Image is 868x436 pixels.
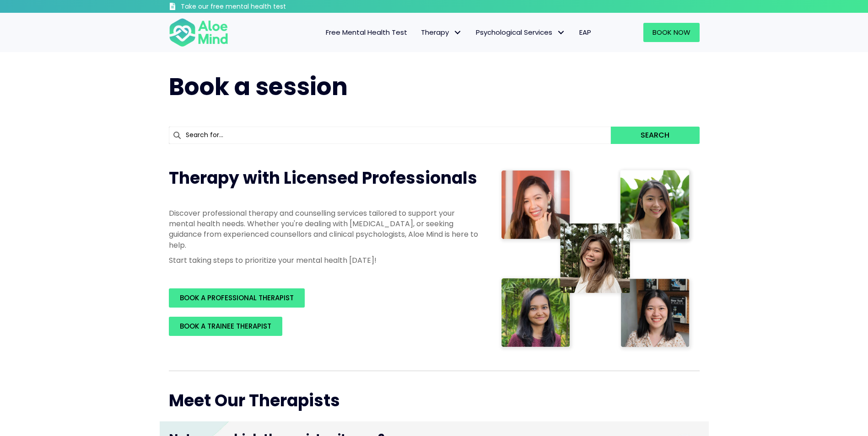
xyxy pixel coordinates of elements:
span: Psychological Services [476,27,566,37]
span: Therapy with Licensed Professionals [169,166,477,190]
a: BOOK A TRAINEE THERAPIST [169,317,282,336]
a: Take our free mental health test [169,2,335,13]
a: EAP [572,23,598,42]
button: Search [611,127,699,144]
span: Book a session [169,70,348,103]
p: Start taking steps to prioritize your mental health [DATE]! [169,255,480,266]
a: Free Mental Health Test [319,23,414,42]
h3: Take our free mental health test [181,2,335,11]
span: Book Now [652,27,690,37]
input: Search for... [169,127,611,144]
span: Therapy: submenu [451,26,464,39]
span: BOOK A PROFESSIONAL THERAPIST [180,293,294,303]
span: Therapy [421,27,462,37]
nav: Menu [240,23,598,42]
p: Discover professional therapy and counselling services tailored to support your mental health nee... [169,208,480,250]
a: BOOK A PROFESSIONAL THERAPIST [169,288,305,308]
a: TherapyTherapy: submenu [414,23,469,42]
span: Meet Our Therapists [169,389,340,412]
a: Psychological ServicesPsychological Services: submenu [469,23,572,42]
img: Therapist collage [498,167,694,352]
span: Psychological Services: submenu [555,26,568,39]
img: Aloe mind Logo [169,17,228,48]
span: EAP [579,27,591,37]
span: Free Mental Health Test [326,27,407,37]
span: BOOK A TRAINEE THERAPIST [180,321,271,331]
a: Book Now [643,23,700,42]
